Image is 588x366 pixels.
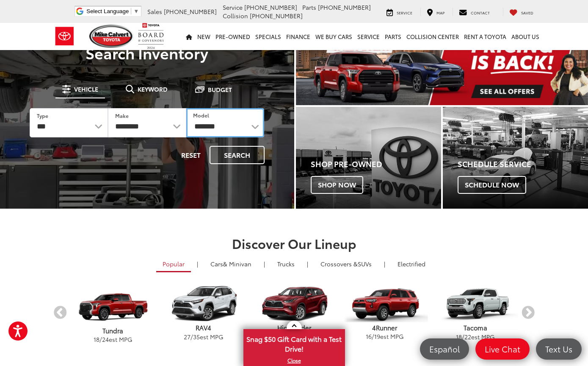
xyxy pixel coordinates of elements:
[147,7,162,16] span: Sales
[480,344,525,354] span: Live Chat
[138,86,168,92] span: Keyword
[262,260,267,268] li: |
[521,306,536,321] button: Next
[68,335,158,344] p: / est MPG
[253,23,284,50] a: Specials
[404,23,461,50] a: Collision Center
[425,344,464,354] span: Español
[453,8,496,16] a: Contact
[193,332,200,341] span: 35
[374,332,380,341] span: 19
[184,332,190,341] span: 27
[102,335,109,344] span: 24
[271,257,301,271] a: Trucks
[156,257,191,272] a: Popular
[158,323,249,332] p: RAV4
[509,23,542,50] a: About Us
[536,338,582,360] a: Text Us
[313,23,355,50] a: WE BUY CARS
[382,23,404,50] a: Parts
[133,8,139,14] span: ▼
[115,112,129,119] label: Make
[210,146,265,164] button: Search
[302,3,316,11] span: Parts
[158,332,249,341] p: / est MPG
[53,236,536,250] h2: Discover Our Lineup
[475,338,530,360] a: Live Chat
[296,107,441,209] div: Toyota
[464,332,471,341] span: 22
[49,22,80,50] img: Toyota
[471,10,490,15] span: Contact
[223,11,248,20] span: Collision
[250,11,303,20] span: [PHONE_NUMBER]
[521,10,533,15] span: Saved
[436,10,444,15] span: Map
[430,323,521,332] p: Tacoma
[311,160,441,168] h4: Shop Pre-Owned
[68,326,158,335] p: Tundra
[305,260,310,268] li: |
[443,107,588,209] a: Schedule Service Schedule Now
[461,23,509,50] a: Rent a Toyota
[131,8,131,14] span: ​
[456,332,462,341] span: 18
[397,10,412,15] span: Service
[284,23,313,50] a: Finance
[53,278,536,348] aside: carousel
[183,23,195,50] a: Home
[391,257,432,271] a: Electrified
[74,86,98,92] span: Vehicle
[244,3,297,11] span: [PHONE_NUMBER]
[420,8,451,16] a: Map
[195,260,200,268] li: |
[318,3,371,11] span: [PHONE_NUMBER]
[541,344,577,354] span: Text Us
[174,146,208,164] button: Reset
[314,257,378,271] a: SUVs
[204,257,258,271] a: Cars
[458,176,526,194] span: Schedule Now
[503,8,540,16] a: My Saved Vehicles
[164,7,217,16] span: [PHONE_NUMBER]
[213,23,253,50] a: Pre-Owned
[208,87,232,92] span: Budget
[94,335,99,344] span: 18
[432,285,518,322] img: Toyota Tacoma
[251,285,337,322] img: Toyota Highlander
[18,44,276,61] h3: Search Inventory
[382,260,387,268] li: |
[193,112,209,119] label: Model
[37,112,48,119] label: Type
[458,160,588,168] h4: Schedule Service
[342,285,428,322] img: Toyota 4Runner
[366,332,372,341] span: 16
[420,338,469,360] a: Español
[195,23,213,50] a: New
[320,260,358,268] span: Crossovers &
[380,8,419,16] a: Service
[160,285,246,322] img: Toyota RAV4
[443,107,588,209] div: Toyota
[86,8,129,14] span: Select Language
[70,288,156,325] img: Toyota Tundra
[311,176,363,194] span: Shop Now
[223,3,243,11] span: Service
[86,8,139,14] a: Select Language​
[244,330,344,356] span: Snag $50 Gift Card with a Test Drive!
[53,306,68,321] button: Previous
[223,260,251,268] span: & Minivan
[89,25,134,48] img: Mike Calvert Toyota
[430,332,521,341] p: / est MPG
[355,23,382,50] a: Service
[296,107,441,209] a: Shop Pre-Owned Shop Now
[340,332,430,341] p: / est MPG
[340,323,430,332] p: 4Runner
